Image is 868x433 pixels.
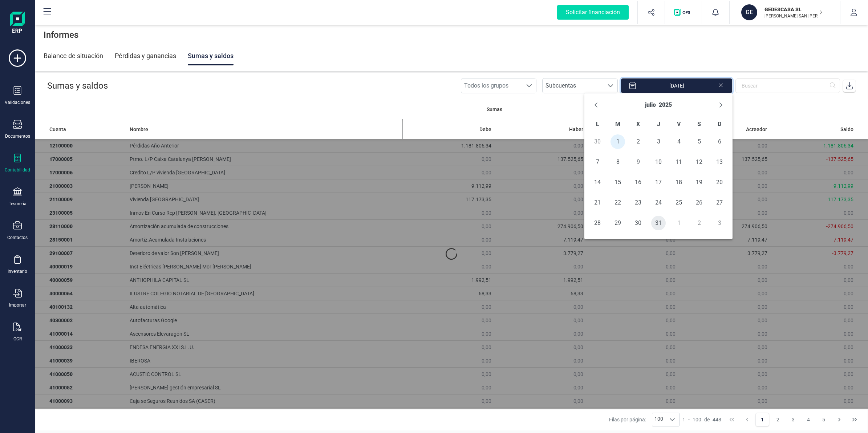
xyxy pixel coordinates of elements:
[611,216,625,230] span: 29
[569,126,583,133] span: Haber
[587,172,608,193] td: 14
[689,172,709,193] td: 19
[697,121,701,128] span: S
[5,167,30,173] div: Contabilidad
[631,195,645,210] span: 23
[461,78,522,93] span: Todos los grupos
[130,126,148,133] span: Nombre
[692,175,706,190] span: 19
[669,213,689,233] td: 1
[611,195,625,210] span: 22
[741,4,757,20] div: GE
[543,78,604,93] span: Subcuentas
[738,1,831,24] button: GEGEDESCASA SL[PERSON_NAME] SAN [PERSON_NAME]
[651,195,666,210] span: 24
[611,155,625,169] span: 8
[608,213,628,233] td: 29
[590,216,605,230] span: 28
[764,6,823,13] p: GEDESCASA SL
[704,416,710,423] span: de
[755,413,769,426] button: Page 1
[608,152,628,172] td: 8
[709,131,730,152] td: 6
[740,413,754,426] button: Previous Page
[628,131,648,152] td: 2
[692,155,706,169] span: 12
[648,213,669,233] td: 31
[587,213,608,233] td: 28
[672,155,686,169] span: 11
[692,195,706,210] span: 26
[682,416,721,423] div: -
[689,131,709,152] td: 5
[651,216,666,230] span: 31
[13,336,22,342] div: OCR
[651,175,666,190] span: 17
[628,193,648,213] td: 23
[709,152,730,172] td: 13
[709,213,730,233] td: 3
[615,121,620,128] span: M
[596,121,599,128] span: L
[590,99,602,111] button: Previous Month
[832,413,846,426] button: Next Page
[669,131,689,152] td: 4
[693,416,701,423] span: 100
[631,134,645,149] span: 2
[648,172,669,193] td: 17
[648,193,669,213] td: 24
[609,413,680,426] div: Filas por página:
[608,172,628,193] td: 15
[709,193,730,213] td: 27
[651,134,666,149] span: 3
[608,193,628,213] td: 22
[715,99,727,111] button: Next Month
[590,155,605,169] span: 7
[584,93,733,239] div: Choose Date
[672,134,686,149] span: 4
[712,134,727,149] span: 6
[590,195,605,210] span: 21
[628,152,648,172] td: 9
[725,413,739,426] button: First Page
[669,172,689,193] td: 18
[49,126,66,133] span: Cuenta
[692,134,706,149] span: 5
[817,413,831,426] button: Page 5
[689,193,709,213] td: 26
[9,201,27,207] div: Tesorería
[611,175,625,190] span: 15
[9,302,26,308] div: Importar
[657,121,660,128] span: J
[764,13,823,19] p: [PERSON_NAME] SAN [PERSON_NAME]
[628,213,648,233] td: 30
[631,175,645,190] span: 16
[735,78,840,93] input: Buscar
[5,133,30,139] div: Documentos
[557,5,629,20] div: Solicitar financiación
[669,152,689,172] td: 11
[7,235,28,240] div: Contactos
[672,175,686,190] span: 18
[44,46,103,65] div: Balance de situación
[645,99,656,111] button: Choose Month
[648,152,669,172] td: 10
[115,46,176,65] div: Pérdidas y ganancias
[718,121,721,128] span: D
[47,81,108,91] span: Sumas y saldos
[682,416,685,423] span: 1
[631,216,645,230] span: 30
[10,12,25,35] img: Logo Finanedi
[35,23,868,46] div: Informes
[590,175,605,190] span: 14
[611,134,625,149] span: 1
[652,413,665,426] span: 100
[648,131,669,152] td: 3
[659,99,672,111] button: Choose Year
[689,152,709,172] td: 12
[746,126,767,133] span: Acreedor
[786,413,800,426] button: Page 3
[188,46,234,65] div: Sumas y saldos
[712,155,727,169] span: 13
[548,1,637,24] button: Solicitar financiación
